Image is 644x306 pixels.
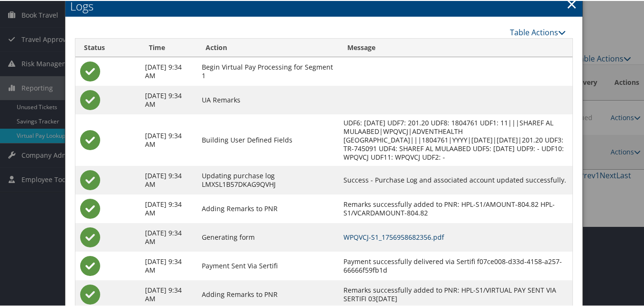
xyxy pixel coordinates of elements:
a: Table Actions [510,26,566,37]
td: [DATE] 9:34 AM [140,113,197,165]
td: Success - Purchase Log and associated account updated successfully. [339,165,572,194]
td: Generating form [197,222,339,251]
td: [DATE] 9:34 AM [140,85,197,113]
th: Time: activate to sort column ascending [140,38,197,56]
td: [DATE] 9:34 AM [140,194,197,222]
th: Message: activate to sort column ascending [339,38,572,56]
td: UDF6: [DATE] UDF7: 201.20 UDF8: 1804761 UDF1: 11|||SHAREF AL MULAABED|WPQVCJ|ADVENTHEALTH [GEOGRA... [339,113,572,165]
td: [DATE] 9:34 AM [140,251,197,279]
td: Begin Virtual Pay Processing for Segment 1 [197,56,339,85]
td: Updating purchase log LMXSL1B57DKAG9QVHJ [197,165,339,194]
th: Status: activate to sort column ascending [75,38,140,56]
td: Remarks successfully added to PNR: HPL-S1/AMOUNT-804.82 HPL-S1/VCARDAMOUNT-804.82 [339,194,572,222]
td: Adding Remarks to PNR [197,194,339,222]
a: WPQVCJ-S1_1756958682356.pdf [343,232,444,241]
td: [DATE] 9:34 AM [140,222,197,251]
td: Building User Defined Fields [197,113,339,165]
th: Action: activate to sort column ascending [197,38,339,56]
td: [DATE] 9:34 AM [140,165,197,194]
td: [DATE] 9:34 AM [140,56,197,85]
td: Payment successfully delivered via Sertifi f07ce008-d33d-4158-a257-66666f59fb1d [339,251,572,279]
td: UA Remarks [197,85,339,113]
td: Payment Sent Via Sertifi [197,251,339,279]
